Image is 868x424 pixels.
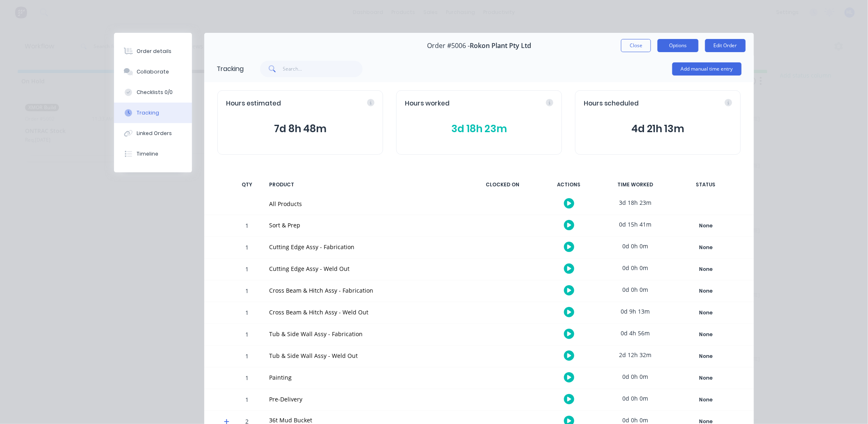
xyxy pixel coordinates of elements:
[605,193,666,212] div: 3d 18h 23m
[405,99,450,108] span: Hours worked
[672,62,742,76] button: Add manual time entry
[226,121,375,136] span: 7d 8h 48m
[137,130,172,137] div: Linked Orders
[264,176,467,193] div: PRODUCT
[470,42,531,50] span: Rokon Plant Pty Ltd
[676,307,736,318] div: None
[114,123,192,144] button: Linked Orders
[269,243,462,251] div: Cutting Edge Assy - Fabrication
[269,395,462,403] div: Pre-Delivery
[605,302,666,321] div: 0d 9h 13m
[676,307,736,319] button: None
[676,372,736,384] button: None
[605,237,666,255] div: 0d 0h 0m
[658,39,699,52] button: Options
[137,150,159,158] div: Timeline
[427,42,470,50] span: Order #5006 -
[605,389,666,408] div: 0d 0h 0m
[114,144,192,164] button: Timeline
[235,260,259,280] div: 1
[538,176,600,193] div: ACTIONS
[235,238,259,258] div: 1
[269,351,462,360] div: Tub & Side Wall Assy - Weld Out
[584,121,732,136] span: 4d 21h 13m
[114,103,192,123] button: Tracking
[114,41,192,62] button: Order details
[705,39,746,52] button: Edit Order
[114,82,192,103] button: Checklists 0/0
[676,264,736,275] div: None
[676,220,736,231] div: None
[235,347,259,367] div: 1
[676,373,736,383] div: None
[605,259,666,277] div: 0d 0h 0m
[235,303,259,323] div: 1
[605,215,666,234] div: 0d 15h 41m
[676,286,736,296] div: None
[671,176,741,193] div: STATUS
[226,99,281,108] span: Hours estimated
[676,351,736,362] div: None
[605,280,666,299] div: 0d 0h 0m
[235,369,259,389] div: 1
[269,308,462,316] div: Cross Beam & Hitch Assy - Weld Out
[269,373,462,382] div: Painting
[269,199,462,208] div: All Products
[235,390,259,410] div: 1
[676,351,736,362] button: None
[137,109,160,117] div: Tracking
[605,346,666,364] div: 2d 12h 32m
[676,220,736,231] button: None
[584,99,639,108] span: Hours scheduled
[114,62,192,82] button: Collaborate
[605,176,666,193] div: TIME WORKED
[676,264,736,275] button: None
[235,176,259,193] div: QTY
[676,329,736,340] button: None
[676,242,736,253] div: None
[235,216,259,236] div: 1
[605,367,666,386] div: 0d 0h 0m
[283,61,363,77] input: Search...
[405,121,553,136] span: 3d 18h 23m
[137,48,172,55] div: Order details
[605,324,666,342] div: 0d 4h 56m
[676,285,736,297] button: None
[676,394,736,406] button: None
[269,221,462,229] div: Sort & Prep
[676,394,736,405] div: None
[137,68,169,76] div: Collaborate
[137,89,173,96] div: Checklists 0/0
[269,264,462,273] div: Cutting Edge Assy - Weld Out
[621,39,651,52] button: Close
[472,176,533,193] div: CLOCKED ON
[235,325,259,345] div: 1
[269,330,462,338] div: Tub & Side Wall Assy - Fabrication
[676,242,736,253] button: None
[676,329,736,340] div: None
[217,64,244,74] div: Tracking
[235,282,259,302] div: 1
[269,286,462,295] div: Cross Beam & Hitch Assy - Fabrication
